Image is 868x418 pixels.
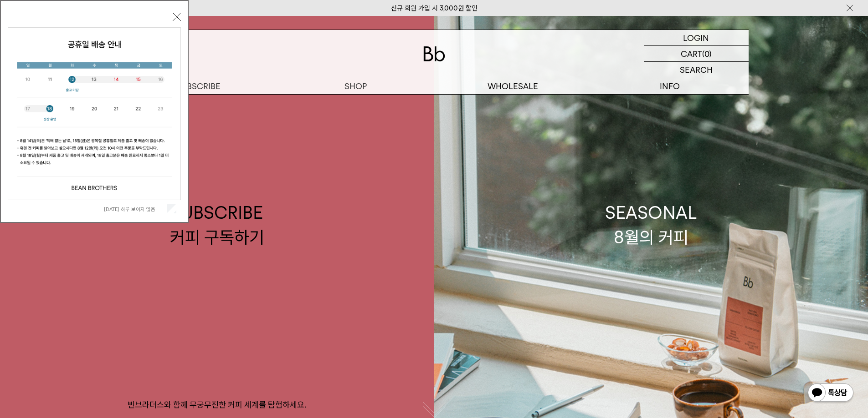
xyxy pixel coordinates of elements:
[173,13,181,21] button: 닫기
[423,46,445,61] img: 로고
[605,201,697,249] div: SEASONAL 8월의 커피
[434,78,591,94] p: WHOLESALE
[644,46,749,62] a: CART (0)
[807,383,854,404] img: 카카오톡 채널 1:1 채팅 버튼
[644,30,749,46] a: LOGIN
[681,46,702,61] p: CART
[591,78,749,94] p: INFO
[683,30,709,45] p: LOGIN
[104,206,165,212] label: [DATE] 하루 보이지 않음
[391,4,478,12] a: 신규 회원 가입 시 3,000원 할인
[170,201,264,249] div: SUBSCRIBE 커피 구독하기
[680,62,713,78] p: SEARCH
[8,28,180,200] img: cb63d4bbb2e6550c365f227fdc69b27f_113810.jpg
[702,46,712,61] p: (0)
[277,78,434,94] a: SHOP
[120,78,277,94] a: SUBSCRIBE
